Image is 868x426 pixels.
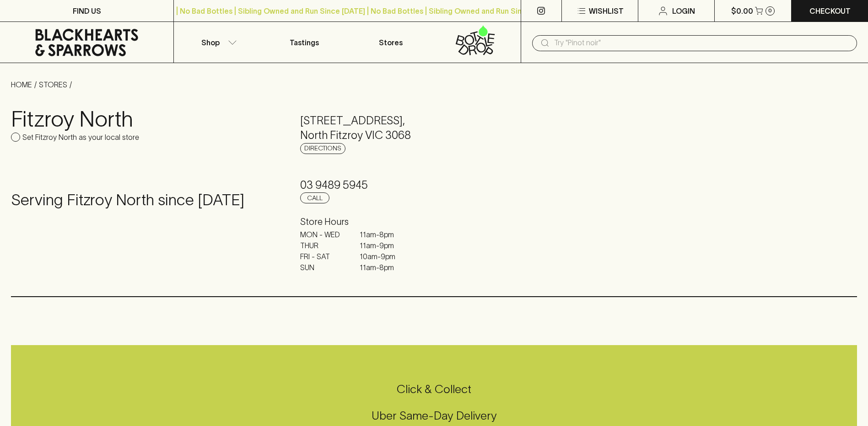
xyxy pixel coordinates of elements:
[300,229,346,240] p: MON - WED
[360,251,405,262] p: 10am - 9pm
[300,192,329,203] a: Call
[731,5,753,16] p: $0.00
[360,262,405,273] p: 11am - 8pm
[11,106,278,132] h3: Fitzroy North
[11,191,278,210] h4: Serving Fitzroy North since [DATE]
[360,240,405,251] p: 11am - 9pm
[300,214,567,229] h6: Store Hours
[300,143,345,154] a: Directions
[672,5,695,16] p: Login
[11,80,32,89] a: HOME
[300,113,567,143] h5: [STREET_ADDRESS] , North Fitzroy VIC 3068
[11,382,857,397] h5: Click & Collect
[360,229,405,240] p: 11am - 8pm
[347,22,434,63] a: Stores
[589,5,624,16] p: Wishlist
[11,408,857,423] h5: Uber Same-Day Delivery
[379,37,403,48] p: Stores
[39,80,67,89] a: STORES
[73,5,101,16] p: FIND US
[290,37,319,48] p: Tastings
[300,262,346,273] p: SUN
[300,251,346,262] p: FRI - SAT
[554,36,850,50] input: Try "Pinot noir"
[201,37,220,48] p: Shop
[300,240,346,251] p: THUR
[174,22,260,63] button: Shop
[809,5,851,16] p: Checkout
[261,22,347,63] a: Tastings
[768,8,772,13] p: 0
[300,178,567,192] h5: 03 9489 5945
[22,132,139,143] p: Set Fitzroy North as your local store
